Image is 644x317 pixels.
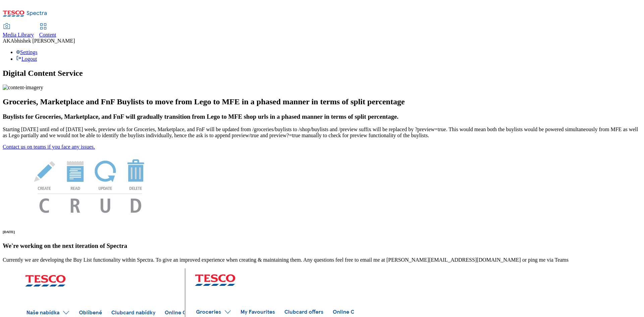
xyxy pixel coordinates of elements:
[3,150,177,220] img: News Image
[3,230,641,234] h6: [DATE]
[16,49,38,55] a: Settings
[10,38,75,44] span: Abhishek [PERSON_NAME]
[3,69,641,78] h1: Digital Content Service
[39,32,56,38] span: Content
[3,85,43,91] img: content-imagery
[3,242,641,250] h3: We're working on the next iteration of Spectra
[3,126,641,139] p: Starting [DATE] until end of [DATE] week, preview urls for Groceries, Marketplace, and FnF will b...
[3,32,34,38] span: Media Library
[16,56,37,62] a: Logout
[3,97,641,106] h2: Groceries, Marketplace and FnF Buylists to move from Lego to MFE in a phased manner in terms of s...
[3,113,641,120] h3: Buylists for Groceries, Marketplace, and FnF will gradually transition from Lego to MFE shop urls...
[39,24,56,38] a: Content
[3,144,95,150] a: Contact us on teams if you face any issues.
[3,257,641,263] p: Currently we are developing the Buy List functionality within Spectra. To give an improved experi...
[3,38,10,44] span: AK
[3,24,34,38] a: Media Library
